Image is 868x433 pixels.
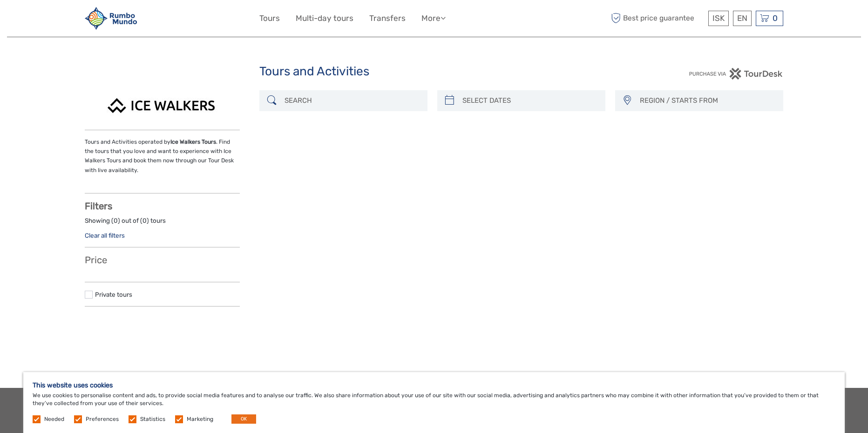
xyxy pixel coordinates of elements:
[609,11,706,26] span: Best price guarantee
[95,291,132,298] a: Private tours
[170,139,216,145] strong: Ice Walkers Tours
[231,414,256,424] button: OK
[259,64,609,79] h1: Tours and Activities
[281,93,423,109] input: SEARCH
[86,415,119,423] label: Preferences
[85,232,125,239] a: Clear all filters
[85,254,240,266] h3: Price
[33,381,835,389] h5: This website uses cookies
[107,14,118,26] button: Open LiveChat chat widget
[99,90,226,123] img: 38141-1_logo_thumbnail.jpg
[636,93,779,108] button: REGION / STARTS FROM
[114,216,118,225] label: 0
[140,415,165,423] label: Statistics
[421,12,446,25] a: More
[23,372,845,433] div: We use cookies to personalise content and ads, to provide social media features and to analyse ou...
[44,415,64,423] label: Needed
[733,11,752,26] div: EN
[142,216,147,225] label: 0
[13,16,105,24] p: We're away right now. Please check back later!
[85,137,240,175] p: Tours and Activities operated by . Find the tours that you love and want to experience with Ice W...
[296,12,353,25] a: Multi-day tours
[85,7,137,30] img: 1892-3cdabdab-562f-44e9-842e-737c4ae7dc0a_logo_small.jpg
[187,415,213,423] label: Marketing
[85,200,112,212] strong: Filters
[771,13,779,23] span: 0
[369,12,406,25] a: Transfers
[689,68,783,80] img: PurchaseViaTourDesk.png
[259,12,280,25] a: Tours
[712,13,725,23] span: ISK
[459,93,601,109] input: SELECT DATES
[85,216,240,231] div: Showing ( ) out of ( ) tours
